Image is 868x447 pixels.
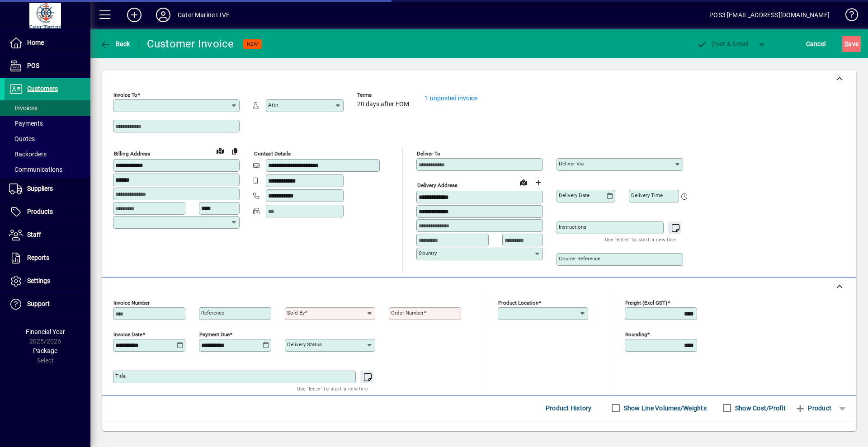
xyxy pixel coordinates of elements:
[5,201,90,223] a: Products
[201,310,224,316] mat-label: Reference
[498,300,538,306] mat-label: Product location
[27,208,53,215] span: Products
[9,120,43,127] span: Payments
[113,300,150,306] mat-label: Invoice number
[425,94,477,102] a: 1 unposted invoice
[709,8,830,22] div: POS3 [EMAIL_ADDRESS][DOMAIN_NAME]
[5,32,90,54] a: Home
[806,37,826,51] span: Cancel
[297,383,368,394] mat-hint: Use 'Enter' to start a new line
[100,40,130,47] span: Back
[113,331,142,338] mat-label: Invoice date
[113,92,137,98] mat-label: Invoice To
[247,41,258,47] span: NEW
[622,404,707,413] label: Show Line Volumes/Weights
[712,40,716,47] span: P
[98,36,132,52] button: Back
[417,151,440,157] mat-label: Deliver To
[631,192,663,198] mat-label: Delivery time
[839,2,857,31] a: Knowledge Base
[559,192,590,198] mat-label: Delivery date
[357,92,411,98] span: Terms
[268,102,278,108] mat-label: Attn
[227,144,242,158] button: Copy to Delivery address
[5,293,90,315] a: Support
[559,224,586,230] mat-label: Instructions
[844,40,848,47] span: S
[287,310,305,316] mat-label: Sold by
[27,62,39,69] span: POS
[120,7,149,23] button: Add
[27,185,53,192] span: Suppliers
[199,331,230,338] mat-label: Payment due
[9,151,47,158] span: Backorders
[27,231,41,238] span: Staff
[178,8,230,22] div: Cater Marine LIVE
[5,131,90,146] a: Quotes
[5,178,90,200] a: Suppliers
[625,331,647,338] mat-label: Rounding
[147,37,234,51] div: Customer Invoice
[287,341,322,348] mat-label: Delivery status
[804,36,828,52] button: Cancel
[5,55,90,77] a: POS
[790,400,836,416] button: Product
[516,175,531,189] a: View on map
[33,347,57,354] span: Package
[546,401,592,415] span: Product History
[696,40,749,47] span: ost & Email
[625,300,667,306] mat-label: Freight (excl GST)
[9,135,35,142] span: Quotes
[844,37,859,51] span: ave
[5,116,90,131] a: Payments
[559,160,584,167] mat-label: Deliver via
[795,401,831,415] span: Product
[605,234,676,245] mat-hint: Use 'Enter' to start a new line
[5,162,90,177] a: Communications
[5,146,90,162] a: Backorders
[559,255,600,262] mat-label: Courier Reference
[27,85,58,92] span: Customers
[733,404,786,413] label: Show Cost/Profit
[90,36,140,52] app-page-header-button: Back
[27,39,44,46] span: Home
[692,36,753,52] button: Post & Email
[5,270,90,292] a: Settings
[149,7,178,23] button: Profile
[213,143,227,158] a: View on map
[842,36,861,52] button: Save
[5,224,90,246] a: Staff
[9,104,38,112] span: Invoices
[27,300,50,307] span: Support
[419,250,437,256] mat-label: Country
[5,100,90,116] a: Invoices
[5,247,90,269] a: Reports
[531,175,545,190] button: Choose address
[357,101,409,108] span: 20 days after EOM
[115,373,126,379] mat-label: Title
[542,400,595,416] button: Product History
[26,328,65,335] span: Financial Year
[27,277,50,284] span: Settings
[9,166,62,173] span: Communications
[27,254,49,261] span: Reports
[391,310,424,316] mat-label: Order number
